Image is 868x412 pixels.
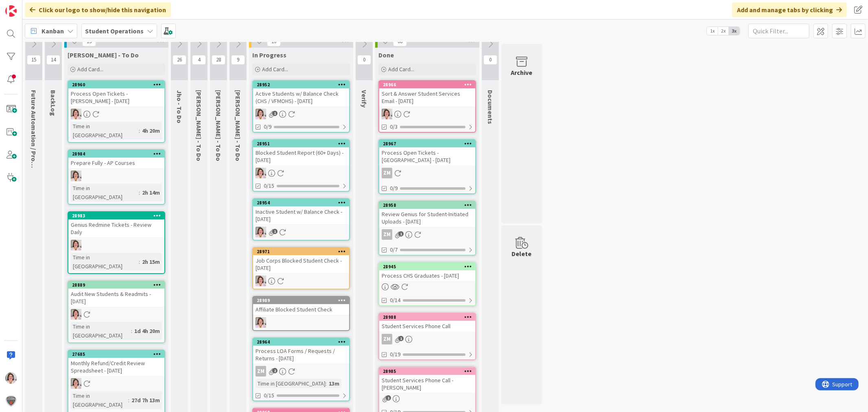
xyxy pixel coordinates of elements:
[379,313,475,321] div: 28988
[68,171,164,181] div: EW
[256,109,266,119] img: EW
[379,209,475,227] div: Review Genius for Student-Initiated Uploads - [DATE]
[68,51,139,59] span: Emilie - To Do
[139,126,140,135] span: :
[128,396,129,405] span: :
[71,171,81,181] img: EW
[256,317,266,328] img: EW
[379,81,475,88] div: 28966
[257,298,349,303] div: 28989
[511,68,533,77] div: Archive
[264,123,271,131] span: 0/9
[72,151,164,157] div: 28984
[49,90,57,116] span: BackLog
[398,336,404,341] span: 1
[382,109,392,119] img: EW
[132,327,162,335] div: 1d 4h 20m
[379,334,475,344] div: ZM
[30,90,38,201] span: Future Automation / Process Building
[253,81,349,106] div: 28952Active Students w/ Balance Check (CHS / VFMOHS) - [DATE]
[382,334,392,344] div: ZM
[386,395,391,401] span: 1
[68,289,164,307] div: Audit New Students & Readmits - [DATE]
[71,184,139,202] div: Time in [GEOGRAPHIC_DATA]
[383,368,475,374] div: 28985
[253,304,349,315] div: Affiliate Blocked Student Check
[68,358,164,376] div: Monthly Refund/Credit Review Spreadsheet - [DATE]
[77,66,103,73] span: Add Card...
[212,55,225,65] span: 28
[68,150,164,158] div: 28984
[398,231,404,237] span: 1
[71,122,139,140] div: Time in [GEOGRAPHIC_DATA]
[253,199,349,206] div: 28954
[257,82,349,88] div: 28952
[253,206,349,224] div: Inactive Student w/ Balance Check - [DATE]
[46,55,60,65] span: 14
[379,368,475,393] div: 28985Student Services Phone Call - [PERSON_NAME]
[17,1,37,11] span: Support
[68,240,164,250] div: EW
[264,391,274,400] span: 0/15
[68,212,164,237] div: 28983Genius Redmine Tickets - Review Daily
[5,373,17,384] img: EW
[379,321,475,331] div: Student Services Phone Call
[272,229,278,234] span: 1
[68,81,164,106] div: 28960Process Open Tickets - [PERSON_NAME] - [DATE]
[71,378,81,389] img: EW
[272,368,278,373] span: 2
[718,27,729,35] span: 2x
[729,27,740,35] span: 3x
[256,379,326,388] div: Time in [GEOGRAPHIC_DATA]
[129,396,162,405] div: 27d 7h 13m
[256,276,266,286] img: EW
[72,351,164,357] div: 27685
[25,2,171,17] div: Click our logo to show/hide this navigation
[512,249,532,259] div: Delete
[27,55,41,65] span: 15
[379,229,475,240] div: ZM
[139,257,140,266] span: :
[383,202,475,208] div: 28958
[264,182,274,190] span: 0/15
[71,109,81,119] img: EW
[253,248,349,255] div: 28971
[256,227,266,237] img: EW
[379,263,475,270] div: 28945
[253,81,349,88] div: 28952
[71,391,128,409] div: Time in [GEOGRAPHIC_DATA]
[175,90,184,123] span: Jho - To Do
[388,66,414,73] span: Add Card...
[71,309,81,320] img: EW
[253,140,349,165] div: 28951Blocked Student Report (60+ Days) - [DATE]
[257,339,349,345] div: 28964
[257,141,349,147] div: 28951
[253,199,349,224] div: 28954Inactive Student w/ Balance Check - [DATE]
[253,109,349,119] div: EW
[390,245,398,254] span: 0/7
[379,88,475,106] div: Sort & Answer Student Services Email - [DATE]
[253,297,349,315] div: 28989Affiliate Blocked Student Check
[192,55,206,65] span: 4
[68,109,164,119] div: EW
[253,248,349,273] div: 28971Job Corps Blocked Student Check - [DATE]
[390,184,398,193] span: 0/9
[383,314,475,320] div: 28988
[72,282,164,288] div: 28889
[256,366,266,377] div: ZM
[253,317,349,328] div: EW
[72,213,164,219] div: 28983
[272,111,278,116] span: 1
[379,140,475,165] div: 28967Process Open Tickets - [GEOGRAPHIC_DATA] - [DATE]
[5,395,17,407] img: avatar
[379,147,475,165] div: Process Open Tickets - [GEOGRAPHIC_DATA] - [DATE]
[68,378,164,389] div: EW
[383,264,475,270] div: 28945
[68,219,164,237] div: Genius Redmine Tickets - Review Daily
[68,281,164,307] div: 28889Audit New Students & Readmits - [DATE]
[390,296,400,305] span: 0/14
[390,350,400,359] span: 0/19
[139,188,140,197] span: :
[379,202,475,227] div: 28958Review Genius for Student-Initiated Uploads - [DATE]
[68,281,164,289] div: 28889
